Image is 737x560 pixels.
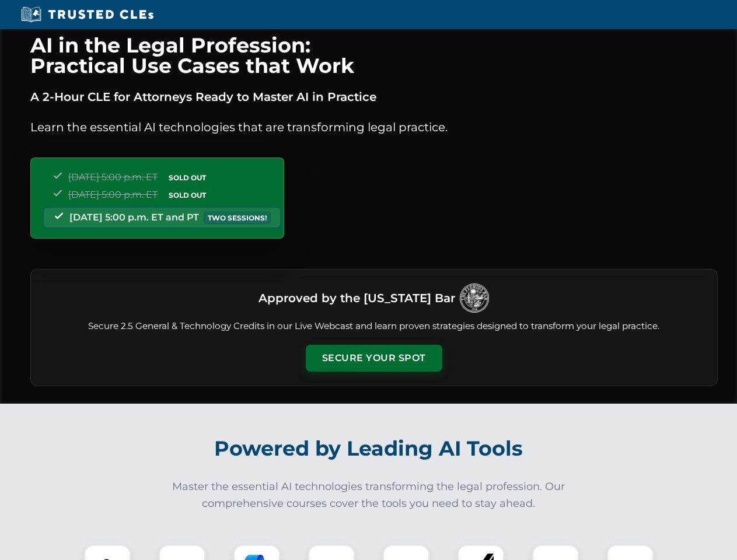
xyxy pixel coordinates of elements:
img: Logo [460,283,489,313]
img: Trusted CLEs [18,6,157,23]
button: Secure Your Spot [306,345,442,372]
span: SOLD OUT [165,189,210,201]
span: [DATE] 5:00 p.m. ET [68,171,158,183]
span: [DATE] 5:00 p.m. ET [68,189,158,200]
p: Learn the essential AI technologies that are transforming legal practice. [30,118,718,136]
h1: AI in the Legal Profession: Practical Use Cases that Work [30,35,718,76]
p: Master the essential AI technologies transforming the legal profession. Our comprehensive courses... [165,478,573,512]
span: SOLD OUT [165,171,210,184]
h3: Approved by the [US_STATE] Bar [259,288,455,309]
h2: Powered by Leading AI Tools [46,428,692,469]
p: A 2-Hour CLE for Attorneys Ready to Master AI in Practice [30,87,718,106]
p: Secure 2.5 General & Technology Credits in our Live Webcast and learn proven strategies designed ... [45,320,703,333]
